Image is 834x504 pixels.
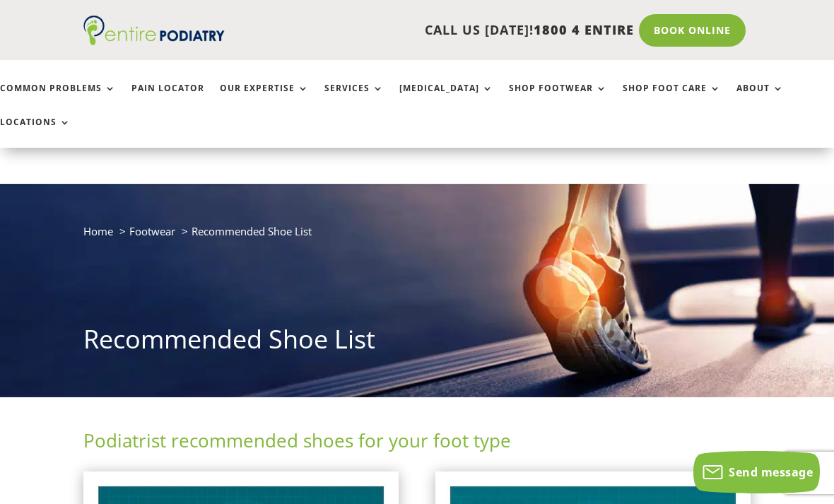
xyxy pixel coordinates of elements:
a: [MEDICAL_DATA] [399,83,493,114]
h2: Podiatrist recommended shoes for your foot type [83,428,751,460]
nav: breadcrumb [83,222,751,251]
a: Footwear [129,224,175,238]
a: Entire Podiatry [83,34,225,48]
a: Services [324,83,384,114]
p: CALL US [DATE]! [231,21,634,40]
a: Pain Locator [131,83,204,114]
a: About [736,83,784,114]
span: 1800 4 ENTIRE [534,21,634,38]
h1: Recommended Shoe List [83,322,751,364]
a: Shop Foot Care [623,83,721,114]
span: Send message [729,464,813,480]
a: Home [83,224,113,238]
button: Send message [693,451,820,493]
a: Book Online [639,14,746,47]
img: logo (1) [83,16,225,45]
a: Our Expertise [220,83,309,114]
a: Shop Footwear [509,83,607,114]
span: Recommended Shoe List [192,224,312,238]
